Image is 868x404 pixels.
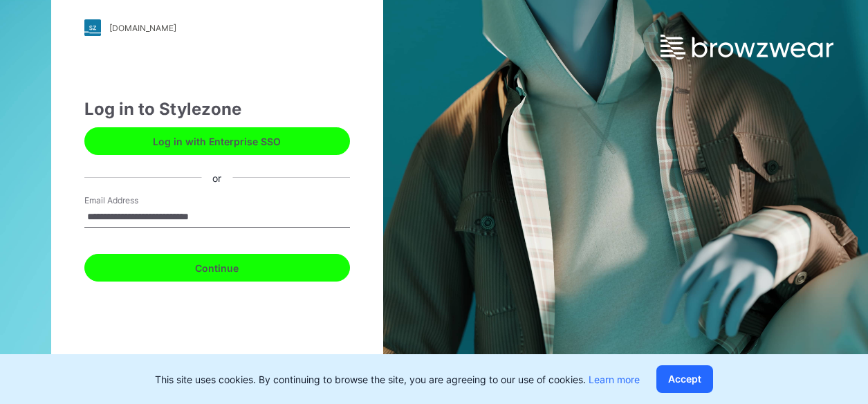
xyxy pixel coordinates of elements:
[84,127,350,155] button: Log in with Enterprise SSO
[84,194,181,207] label: Email Address
[84,97,350,122] div: Log in to Stylezone
[84,19,350,36] a: [DOMAIN_NAME]
[589,374,640,385] a: Learn more
[201,170,232,185] div: or
[84,254,350,282] button: Continue
[84,19,101,36] img: stylezone-logo.562084cfcfab977791bfbf7441f1a819.svg
[656,365,713,393] button: Accept
[661,35,833,59] img: browzwear-logo.e42bd6dac1945053ebaf764b6aa21510.svg
[155,372,640,387] p: This site uses cookies. By continuing to browse the site, you are agreeing to our use of cookies.
[109,23,176,33] div: [DOMAIN_NAME]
